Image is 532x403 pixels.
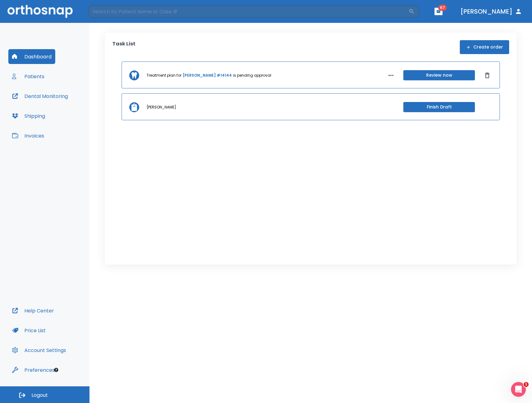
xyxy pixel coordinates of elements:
[8,323,49,338] button: Price List
[7,5,73,18] img: Orthosnap
[8,49,55,64] button: Dashboard
[147,104,176,110] p: [PERSON_NAME]
[88,5,409,18] input: Search by Patient Name or Case #
[8,303,58,318] button: Help Center
[460,40,509,54] button: Create order
[438,5,447,11] span: 67
[524,382,529,387] span: 1
[8,343,70,358] button: Account Settings
[31,392,48,399] span: Logout
[458,6,525,17] button: [PERSON_NAME]
[403,70,475,80] button: Review now
[8,363,58,377] button: Preferences
[8,89,72,104] button: Dental Monitoring
[8,69,48,84] button: Patients
[112,40,135,54] p: Task List
[511,382,526,397] iframe: Intercom live chat
[233,73,271,78] p: is pending approval
[53,367,59,373] div: Tooltip anchor
[8,108,49,123] button: Shipping
[8,128,48,143] button: Invoices
[147,73,181,78] p: Treatment plan for
[403,102,475,112] button: Finish Draft
[482,70,492,80] button: Dismiss
[183,73,232,78] a: [PERSON_NAME] #14144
